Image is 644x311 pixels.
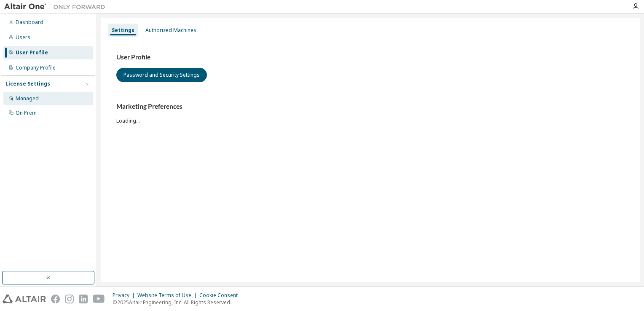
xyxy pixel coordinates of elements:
div: Website Terms of Use [137,292,199,299]
div: User Profile [16,49,48,56]
img: instagram.svg [65,295,74,303]
div: Cookie Consent [199,292,243,299]
div: License Settings [5,80,50,87]
div: Users [16,34,30,41]
div: Loading... [116,102,625,124]
div: Managed [16,95,39,102]
img: youtube.svg [93,295,105,303]
div: Authorized Machines [145,27,196,34]
img: Altair One [4,3,110,11]
h3: User Profile [116,53,625,62]
p: © 2025 Altair Engineering, Inc. All Rights Reserved. [113,299,243,306]
img: facebook.svg [51,295,60,303]
div: Company Profile [16,64,56,71]
div: Privacy [113,292,137,299]
img: linkedin.svg [79,295,88,303]
img: altair_logo.svg [3,295,46,303]
button: Password and Security Settings [116,68,207,82]
div: Dashboard [16,19,43,26]
div: Settings [112,27,134,34]
div: On Prem [16,110,37,116]
h3: Marketing Preferences [116,102,625,111]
